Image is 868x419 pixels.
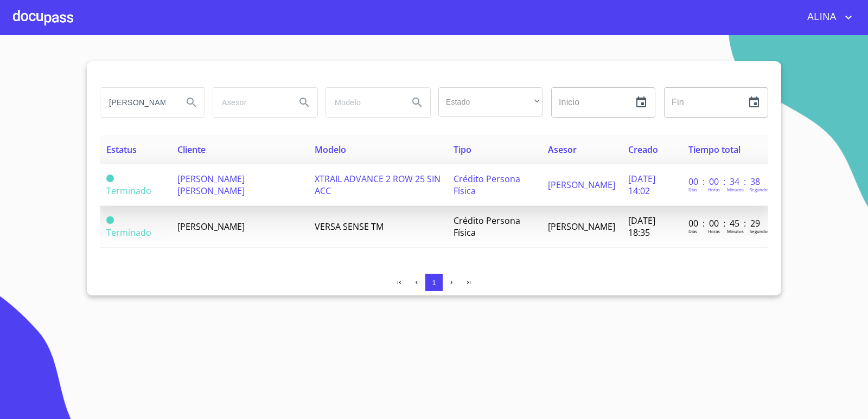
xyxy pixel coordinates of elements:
[425,274,443,291] button: 1
[688,186,697,192] p: Dias
[315,144,346,156] span: Modelo
[454,215,520,238] span: Crédito Persona Física
[799,9,855,26] button: account of current user
[100,88,174,117] input: search
[213,88,287,117] input: search
[727,228,744,234] p: Minutos
[708,186,720,192] p: Horas
[548,221,615,233] span: [PERSON_NAME]
[548,144,577,156] span: Asesor
[727,186,744,192] p: Minutos
[177,144,206,156] span: Cliente
[178,89,205,115] button: Search
[106,227,151,238] span: Terminado
[326,88,400,117] input: search
[688,228,697,234] p: Dias
[106,175,114,182] span: Terminado
[177,173,245,197] span: [PERSON_NAME] [PERSON_NAME]
[454,144,471,156] span: Tipo
[106,185,151,197] span: Terminado
[688,144,741,156] span: Tiempo total
[750,186,770,192] p: Segundos
[454,173,520,197] span: Crédito Persona Física
[291,89,317,115] button: Search
[628,144,658,156] span: Creado
[628,173,655,197] span: [DATE] 14:02
[432,279,436,287] span: 1
[548,179,615,191] span: [PERSON_NAME]
[315,173,441,197] span: XTRAIL ADVANCE 2 ROW 25 SIN ACC
[750,228,770,234] p: Segundos
[177,221,245,233] span: [PERSON_NAME]
[438,87,542,117] div: ​
[688,176,762,188] p: 00 : 00 : 34 : 38
[106,216,114,224] span: Terminado
[708,228,720,234] p: Horas
[799,9,842,26] span: ALINA
[404,89,430,115] button: Search
[315,221,384,233] span: VERSA SENSE TM
[106,144,137,156] span: Estatus
[628,215,655,238] span: [DATE] 18:35
[688,217,762,229] p: 00 : 00 : 45 : 29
